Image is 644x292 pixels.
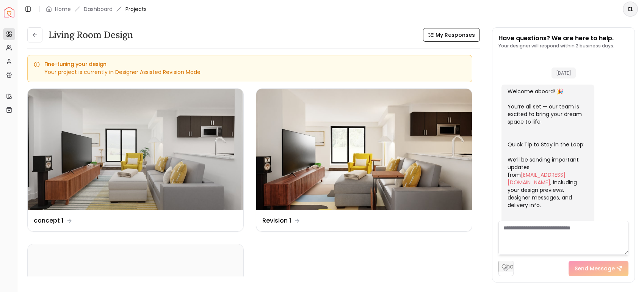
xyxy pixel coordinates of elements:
[256,89,472,210] img: Revision 1
[262,216,291,225] dd: Revision 1
[4,7,14,17] img: Spacejoy Logo
[27,88,244,232] a: concept 1concept 1
[624,2,637,16] span: EL
[623,2,638,17] button: EL
[498,34,614,43] p: Have questions? We are here to help.
[436,31,475,39] span: My Responses
[49,29,133,41] h3: Living Room design
[55,5,71,13] a: Home
[34,68,466,76] div: Your project is currently in Designer Assisted Revision Mode.
[125,5,147,13] span: Projects
[34,61,466,67] h5: Fine-tuning your design
[46,5,147,13] nav: breadcrumb
[84,5,113,13] a: Dashboard
[34,216,63,225] dd: concept 1
[423,28,480,42] button: My Responses
[4,7,14,17] a: Spacejoy
[28,89,243,210] img: concept 1
[508,171,566,186] a: [EMAIL_ADDRESS][DOMAIN_NAME]
[552,68,576,78] span: [DATE]
[498,43,614,49] p: Your designer will respond within 2 business days.
[256,88,472,232] a: Revision 1Revision 1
